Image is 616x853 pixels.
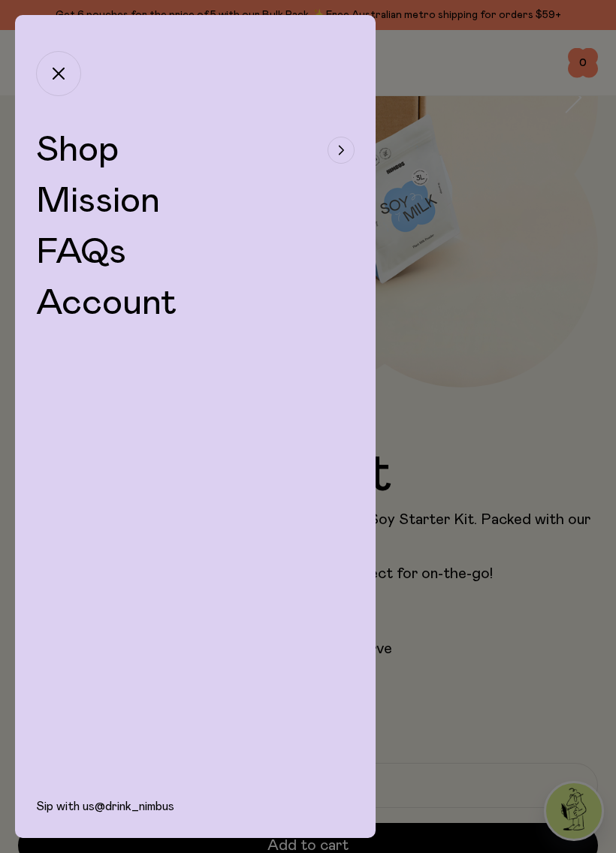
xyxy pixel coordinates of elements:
[36,132,355,168] button: Shop
[36,285,177,321] a: Account
[36,132,119,168] span: Shop
[15,799,376,838] div: Sip with us
[36,183,160,219] a: Mission
[95,800,174,812] a: @drink_nimbus
[36,234,126,270] a: FAQs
